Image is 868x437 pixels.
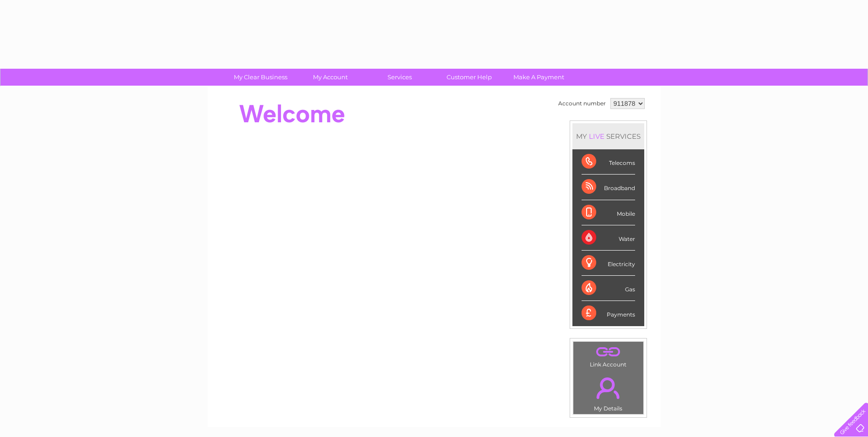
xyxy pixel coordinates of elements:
div: Gas [582,276,635,301]
a: Make A Payment [501,69,577,86]
div: LIVE [587,132,606,141]
div: Broadband [582,175,635,200]
a: . [576,372,641,404]
td: Account number [556,96,608,111]
a: . [576,344,641,360]
div: Telecoms [582,149,635,175]
div: MY SERVICES [572,123,644,149]
div: Mobile [582,200,635,225]
a: My Account [292,69,368,86]
div: Water [582,225,635,251]
td: Link Account [573,341,644,370]
a: Services [362,69,437,86]
a: My Clear Business [223,69,298,86]
div: Electricity [582,251,635,276]
div: Payments [582,301,635,326]
a: Customer Help [431,69,507,86]
td: My Details [573,370,644,415]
